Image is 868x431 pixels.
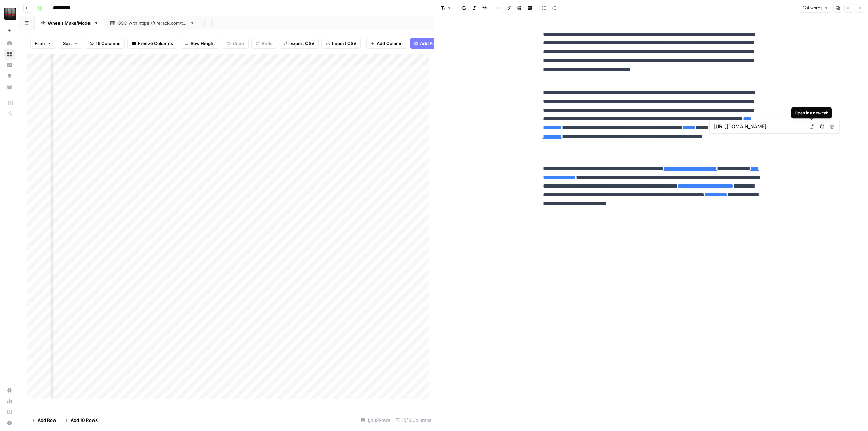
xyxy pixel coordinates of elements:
span: Import CSV [332,40,356,47]
a: Learning Hub [4,407,15,417]
span: Export CSV [290,40,314,47]
a: Browse [4,49,15,60]
a: Home [4,38,15,49]
button: 224 words [799,4,831,13]
span: Add Row [38,417,56,424]
span: Undo [233,40,244,47]
div: Wheels Make/Model [48,20,91,26]
a: GSC with [URL][DOMAIN_NAME] [104,16,200,30]
button: Add Column [366,38,407,49]
button: Add Power Agent [410,38,467,49]
img: Tire Rack Logo [4,8,16,20]
div: GSC with [URL][DOMAIN_NAME] [118,20,187,26]
button: Export CSV [280,38,319,49]
span: Filter [35,40,45,47]
button: 16 Columns [85,38,125,49]
a: Insights [4,60,15,71]
a: Settings [4,385,15,396]
button: Freeze Columns [127,38,177,49]
a: Usage [4,396,15,407]
div: Open in a new tab [794,110,828,116]
span: Add 10 Rows [71,417,98,424]
span: Freeze Columns [138,40,173,47]
button: Row Height [180,38,219,49]
span: Add Power Agent [420,40,457,47]
div: 15/16 Columns [393,415,434,426]
button: Filter [30,38,56,49]
a: Your Data [4,81,15,92]
span: Add Column [377,40,403,47]
button: Redo [251,38,277,49]
button: Help + Support [4,417,15,428]
a: Wheels Make/Model [35,16,104,30]
span: 16 Columns [96,40,120,47]
button: Sort [59,38,82,49]
button: Add 10 Rows [60,415,102,426]
span: Redo [262,40,273,47]
span: Row Height [191,40,215,47]
a: Opportunities [4,71,15,81]
button: Import CSV [321,38,361,49]
div: 1,439 Rows [358,415,393,426]
span: 224 words [802,5,822,11]
button: Workspace: Tire Rack [4,5,15,22]
span: Sort [63,40,72,47]
button: Add Row [27,415,60,426]
button: Undo [222,38,249,49]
